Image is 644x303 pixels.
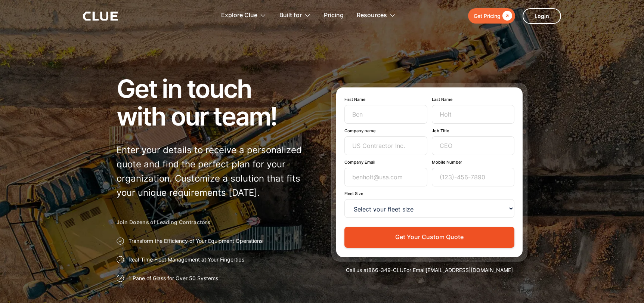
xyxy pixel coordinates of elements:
label: Company Email [344,160,427,165]
a: Login [523,8,561,24]
div: Get Pricing [474,11,501,21]
input: (123)-456-7890 [432,168,515,186]
input: US Contractor Inc. [344,136,427,155]
label: Last Name [432,97,515,102]
img: Approval checkmark icon [117,237,124,245]
div: Explore Clue [221,4,266,27]
button: Get Your Custom Quote [344,227,514,247]
label: Job Title [432,128,515,133]
div: Resources [357,4,396,27]
div: Built for [279,4,311,27]
a: Pricing [324,4,344,27]
div: Resources [357,4,387,27]
p: Real-Time Fleet Management at Your Fingertips [129,256,244,263]
div: Built for [279,4,302,27]
a: 866-349-CLUE [368,267,406,273]
div: Call us at or Email [331,266,527,274]
input: Holt [432,105,515,124]
div:  [501,11,512,21]
img: Approval checkmark icon [117,275,124,282]
p: 1 Pane of Glass for Over 50 Systems [129,275,218,282]
label: First Name [344,97,427,102]
img: Approval checkmark icon [117,256,124,263]
h1: Get in touch with our team! [117,75,313,130]
label: Mobile Number [432,160,515,165]
a: Get Pricing [468,8,515,24]
input: Ben [344,105,427,124]
label: Company name [344,128,427,133]
p: Transform the Efficiency of Your Equipment Operations [129,237,263,245]
label: Fleet Size [344,191,514,196]
input: benholt@usa.com [344,168,427,186]
p: Enter your details to receive a personalized quote and find the perfect plan for your organizatio... [117,143,313,200]
div: Explore Clue [221,4,257,27]
h2: Join Dozens of Leading Contractors [117,219,313,226]
input: CEO [432,136,515,155]
a: [EMAIL_ADDRESS][DOMAIN_NAME] [425,267,513,273]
